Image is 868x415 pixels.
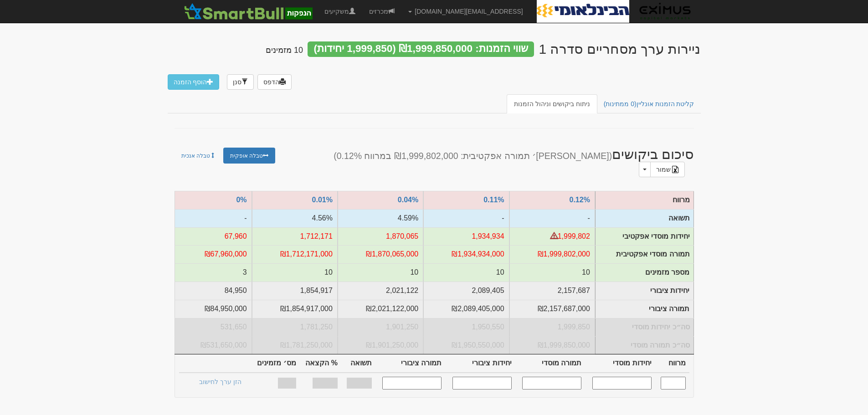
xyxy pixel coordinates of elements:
th: מרווח [655,354,689,373]
td: יחידות ציבורי [252,282,338,300]
th: % הקצאה [300,354,341,373]
td: מספר מזמינים [423,263,509,282]
th: יחידות מוסדי [585,354,655,373]
small: ([PERSON_NAME]׳ תמורה אפקטיבית: ₪1,999,802,000 במרווח 0.12%) [334,151,612,161]
td: מספר מזמינים [595,264,693,282]
td: תמורה ציבורי [509,300,595,318]
a: קליטת הזמנות אונליין(0 ממתינות) [596,94,702,113]
td: יחידות אפקטיבי [338,227,423,246]
td: תשואה [509,209,595,227]
td: יחידות אפקטיבי [509,227,595,246]
td: תשואה [175,209,252,227]
td: מספר מזמינים [252,263,338,282]
th: יחידות ציבורי [445,354,515,373]
td: מספר מזמינים [175,263,252,282]
span: (0 ממתינות) [604,100,637,108]
td: יחידות ציבורי [509,282,595,300]
td: סה״כ יחידות [338,318,423,336]
th: תמורה ציבורי [375,354,446,373]
td: מספר מזמינים [338,263,423,282]
td: יחידות אפקטיבי [252,227,338,246]
td: תמורה אפקטיבית [252,245,338,263]
td: תמורה ציבורי [175,300,252,318]
h2: סיכום ביקושים [301,147,701,177]
a: 0% [236,196,247,204]
td: תשואה [252,209,338,227]
div: שווי הזמנות: ₪1,999,850,000 (1,999,850 יחידות) [308,41,534,57]
a: 0.11% [483,196,504,204]
td: תשואה [423,209,509,227]
td: תמורה אפקטיבית [338,245,423,263]
td: יחידות ציבורי [175,282,252,300]
td: מספר מזמינים [509,263,595,282]
td: יחידות מוסדי אפקטיבי [595,227,693,246]
a: סנן [227,74,254,90]
td: סה״כ יחידות [423,318,509,336]
img: excel-file-black.png [672,166,679,173]
td: תמורה אפקטיבית [175,245,252,263]
td: יחידות אפקטיבי [175,227,252,246]
td: יחידות ציבורי [595,282,693,300]
a: הוסף הזמנה [168,74,220,90]
a: שמור [650,162,685,177]
td: סה״כ יחידות [509,318,595,336]
th: מס׳ מזמינים [251,354,300,373]
td: תמורה אפקטיבית [423,245,509,263]
td: תמורה ציבורי [423,300,509,318]
a: טבלה אנכית [175,148,222,164]
td: יחידות ציבורי [338,282,423,300]
a: טבלה אופקית [223,148,275,164]
a: 0.12% [570,196,590,204]
td: תמורה ציבורי [252,300,338,318]
td: סה״כ תמורה [509,336,595,354]
td: סה״כ תמורה [338,336,423,354]
h4: 10 מזמינים [266,46,303,55]
td: סה״כ תמורה [252,336,338,354]
td: מרווח [595,191,693,209]
td: סה״כ תמורה [175,336,252,354]
td: סה״כ תמורה מוסדי [595,336,693,354]
td: יחידות אפקטיבי [423,227,509,246]
td: תמורה מוסדי אפקטיבית [595,246,693,264]
td: תמורה אפקטיבית [509,245,595,263]
td: יחידות ציבורי [423,282,509,300]
td: סה״כ יחידות מוסדי [595,318,693,336]
a: הדפס [257,74,292,90]
td: תשואה [595,209,693,227]
td: סה״כ יחידות [175,318,252,336]
div: הבינלאומי הראשון הנפקות בע"מ - ניירות ערך מסחריים (סדרה 1) - הנפקה לציבור [539,41,700,56]
td: תמורה ציבורי [595,300,693,318]
td: תשואה [338,209,423,227]
td: סה״כ יחידות [252,318,338,336]
td: תמורה ציבורי [338,300,423,318]
img: SmartBull Logo [181,2,315,20]
th: תשואה [341,354,375,373]
a: ניתוח ביקושים וניהול הזמנות [507,94,597,113]
th: תמורה מוסדי [515,354,586,373]
a: 0.01% [312,196,333,204]
a: 0.04% [398,196,418,204]
td: סה״כ תמורה [423,336,509,354]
